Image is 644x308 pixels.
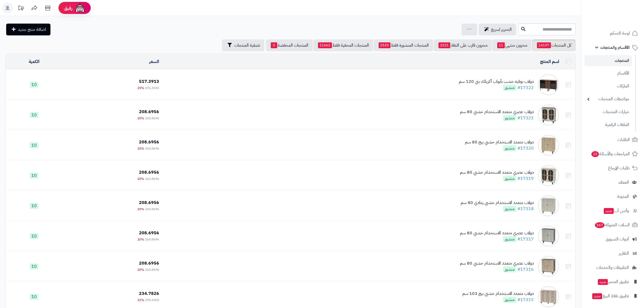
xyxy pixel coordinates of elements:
[497,42,505,48] span: 11
[460,260,534,266] div: دولاب عصري متعدد الاستخدام خشبي 80 سم
[603,207,629,214] span: وآتس آب
[540,58,559,65] a: اسم المنتج
[584,261,641,274] a: التطبيقات والخدمات
[598,279,608,285] span: جديد
[584,176,641,189] a: العملاء
[538,225,559,247] img: دولاب عصري متعدد الاستخدام خشبي 80 سم
[434,39,492,51] a: مخزون قارب على النفاذ2021
[137,207,144,211] span: 20%
[584,162,641,175] a: طلبات الإرجاع
[137,176,144,181] span: 20%
[591,150,630,158] span: المراجعات والأسئلة
[538,104,559,126] img: دولاب عصري متعدد الاستخدام خشبي 80 سم
[619,179,629,186] span: العملاء
[584,290,641,302] a: تطبيق نقاط البيعجديد
[75,3,85,13] img: ai-face.png
[595,222,605,228] span: 567
[597,278,629,285] span: تطبيق المتجر
[584,93,632,105] a: مواصفات المنتجات
[617,136,630,143] span: الطلبات
[517,266,534,273] a: #17316
[137,267,144,272] span: 20%
[610,29,630,37] span: لوحة التحكم
[30,233,38,239] span: 10
[145,298,159,302] span: 295.6500
[30,294,38,300] span: 10
[608,164,630,172] span: طلبات الإرجاع
[139,78,159,85] span: 517.3913
[462,291,534,297] div: دولاب متعدد الاستخدام خشبي بيج 103 سم
[465,139,534,145] div: دولاب متعدد الاستخدام خشبي بيج 80 سم
[584,147,641,160] a: المراجعات والأسئلة15
[30,112,38,118] span: 10
[584,233,641,246] a: أدوات التسويق
[460,230,534,236] div: دولاب عصري متعدد الاستخدام خشبي 80 سم
[584,133,641,146] a: الطلبات
[29,58,39,65] a: الكمية
[145,116,159,121] span: 260.8696
[6,24,50,35] a: اضافة منتج جديد
[139,230,159,236] span: 208.6956
[617,193,629,200] span: المدونة
[491,26,512,33] span: التحرير لسريع
[538,74,559,95] img: دولاب بوفيه خشب بأبواب أكريلك بني 120 سم
[137,237,144,242] span: 20%
[517,145,534,151] a: #17320
[517,175,534,182] a: #17319
[313,39,373,51] a: المنتجات المخفية فقط11662
[584,106,632,118] a: خيارات المنتجات
[584,68,632,79] a: الأقسام
[438,42,450,48] span: 2021
[145,146,159,151] span: 260.8696
[592,292,629,300] span: تطبيق نقاط البيع
[584,27,641,40] a: لوحة التحكم
[517,206,534,212] a: #17318
[606,235,629,243] span: أدوات التسويق
[30,142,38,148] span: 10
[149,58,159,65] a: السعر
[459,79,534,85] div: دولاب بوفيه خشب بأبواب أكريلك بني 120 سم
[538,135,559,156] img: دولاب متعدد الاستخدام خشبي بيج 80 سم
[460,109,534,115] div: دولاب عصري متعدد الاستخدام خشبي 80 سم
[139,290,159,297] span: 234.7826
[584,218,641,231] a: السلات المتروكة567
[139,109,159,115] span: 208.6956
[503,206,516,212] span: منشور
[537,42,551,48] span: 14197
[30,173,38,179] span: 10
[503,145,516,151] span: منشور
[30,203,38,209] span: 10
[14,3,28,15] a: تحديثات المنصة
[222,39,264,51] button: تصفية المنتجات
[503,266,516,272] span: منشور
[492,39,532,51] a: مخزون منتهي11
[30,264,38,269] span: 10
[584,190,641,203] a: المدونة
[461,200,534,206] div: دولاب متعدد الاستخدام خشبي رمادي 80 سم
[266,39,313,51] a: المنتجات المخفضة0
[503,85,516,91] span: منشور
[538,165,559,186] img: دولاب عصري متعدد الاستخدام خشبي 80 سم
[517,115,534,121] a: #17321
[139,260,159,266] span: 208.6956
[137,116,144,121] span: 20%
[503,115,516,121] span: منشور
[600,44,630,51] span: الأقسام والمنتجات
[584,204,641,217] a: وآتس آبجديد
[137,86,144,90] span: 25%
[460,169,534,176] div: دولاب عصري متعدد الاستخدام خشبي 80 سم
[64,5,72,11] span: رفيق
[139,199,159,206] span: 208.6956
[584,247,641,260] a: التقارير
[137,298,144,302] span: 21%
[145,207,159,211] span: 260.8696
[619,250,629,257] span: التقارير
[374,39,433,51] a: المنتجات المنشورة فقط2535
[584,55,632,66] a: المنتجات
[271,42,277,48] span: 0
[145,86,159,90] span: 691.3043
[145,237,159,242] span: 260.8696
[517,84,534,91] a: #17322
[503,176,516,181] span: منشور
[503,297,516,303] span: منشور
